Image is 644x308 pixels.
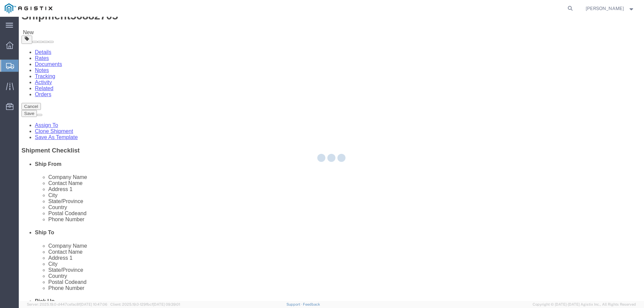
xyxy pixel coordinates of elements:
img: logo [5,3,52,13]
a: Support [286,302,303,306]
a: Feedback [303,302,320,306]
button: [PERSON_NAME] [585,4,635,12]
span: Client: 2025.19.0-129fbcf [110,302,180,306]
span: [DATE] 10:47:06 [80,302,107,306]
span: Server: 2025.19.0-d447cefac8f [27,302,107,306]
span: [DATE] 09:39:01 [153,302,180,306]
span: Copyright © [DATE]-[DATE] Agistix Inc., All Rights Reserved [533,302,636,307]
span: Joseph Guzman [586,5,624,12]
